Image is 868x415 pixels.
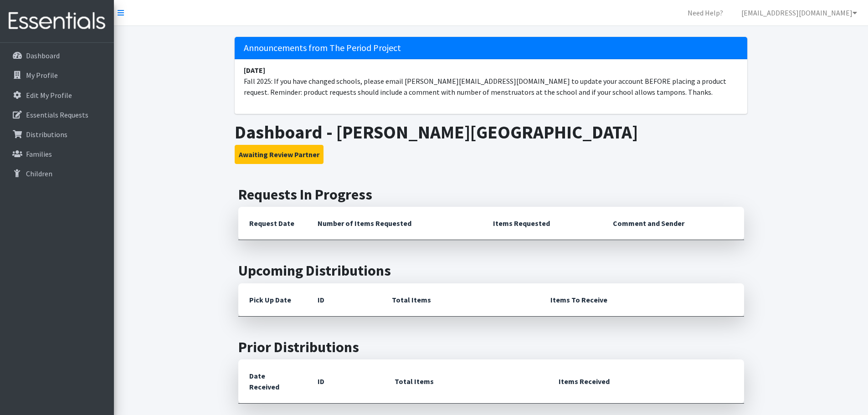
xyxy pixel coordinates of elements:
[26,51,60,60] p: Dashboard
[238,186,744,203] h2: Requests In Progress
[26,130,67,139] p: Distributions
[4,164,110,183] a: Children
[307,207,483,240] th: Number of Items Requested
[244,66,265,75] strong: [DATE]
[238,207,307,240] th: Request Date
[238,283,307,317] th: Pick Up Date
[4,86,110,104] a: Edit My Profile
[539,283,744,317] th: Items To Receive
[26,149,52,159] p: Families
[4,66,110,84] a: My Profile
[4,46,110,65] a: Dashboard
[602,207,744,240] th: Comment and Sender
[680,4,730,22] a: Need Help?
[238,338,744,356] h2: Prior Distributions
[26,110,88,119] p: Essentials Requests
[548,359,744,404] th: Items Received
[238,359,307,404] th: Date Received
[235,37,747,59] h5: Announcements from The Period Project
[381,283,539,317] th: Total Items
[307,359,384,404] th: ID
[26,169,52,178] p: Children
[384,359,548,404] th: Total Items
[235,145,324,164] button: Awaiting Review Partner
[307,283,381,317] th: ID
[4,125,110,143] a: Distributions
[238,262,744,279] h2: Upcoming Distributions
[734,4,864,22] a: [EMAIL_ADDRESS][DOMAIN_NAME]
[235,121,747,143] h1: Dashboard - [PERSON_NAME][GEOGRAPHIC_DATA]
[4,145,110,163] a: Families
[482,207,602,240] th: Items Requested
[26,71,58,80] p: My Profile
[235,59,747,103] li: Fall 2025: If you have changed schools, please email [PERSON_NAME][EMAIL_ADDRESS][DOMAIN_NAME] to...
[4,6,110,36] img: HumanEssentials
[26,91,72,100] p: Edit My Profile
[4,106,110,124] a: Essentials Requests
